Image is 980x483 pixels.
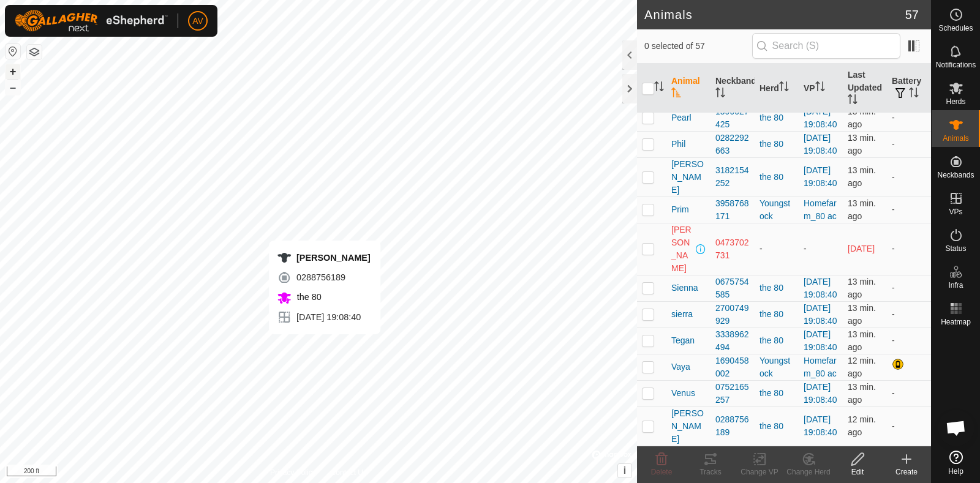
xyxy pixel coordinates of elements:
a: [DATE] 19:08:40 [804,107,837,129]
span: Help [948,468,963,475]
p-sorticon: Activate to sort [779,83,789,93]
app-display-virtual-paddock-transition: - [804,244,807,253]
p-sorticon: Activate to sort [715,89,725,99]
td: - [887,301,931,328]
button: i [618,464,631,477]
input: Search (S) [752,33,900,59]
div: Change Herd [784,466,833,477]
a: [DATE] 19:08:40 [804,414,837,437]
span: AV [192,15,203,28]
span: i [624,465,626,476]
p-sorticon: Activate to sort [909,89,919,99]
button: Map Layers [27,45,42,59]
td: - [887,131,931,157]
h2: Animals [644,7,905,22]
td: - [887,275,931,301]
th: Battery [887,64,931,113]
td: - [887,105,931,131]
div: the 80 [759,171,794,184]
a: [DATE] 19:08:40 [804,277,837,299]
div: Youngstock [759,354,794,380]
div: 3182154252 [715,164,750,190]
span: 0 selected of 57 [644,40,752,53]
span: Schedules [938,24,973,32]
div: the 80 [759,334,794,347]
td: - [887,197,931,223]
a: [DATE] 19:08:40 [804,165,837,188]
a: [DATE] 19:08:40 [804,329,837,352]
span: VPs [949,208,962,215]
button: – [6,80,20,95]
span: 57 [905,6,919,24]
p-sorticon: Activate to sort [815,83,825,93]
div: [PERSON_NAME] [277,250,371,265]
span: Sep 20, 2025, 3:38 AM [848,277,876,299]
th: VP [799,64,843,113]
span: Sep 6, 2025, 10:08 AM [848,244,875,253]
div: Youngstock [759,197,794,223]
span: Infra [948,282,963,289]
span: Herds [946,98,965,105]
div: the 80 [759,111,794,124]
div: 1690458002 [715,354,750,380]
th: Neckband [710,64,755,113]
button: + [6,64,20,79]
span: Sep 20, 2025, 3:37 AM [848,107,876,129]
div: - [759,242,794,255]
a: Help [932,446,980,480]
div: 0752165257 [715,381,750,406]
span: Sep 20, 2025, 3:37 AM [848,329,876,352]
span: Status [945,245,966,252]
span: Prim [671,203,689,216]
td: - [887,406,931,446]
td: - [887,157,931,197]
span: Venus [671,387,695,400]
a: [DATE] 19:08:40 [804,382,837,405]
span: [PERSON_NAME] [671,407,706,446]
div: the 80 [759,282,794,294]
span: [PERSON_NAME] [671,158,706,197]
a: Privacy Policy [270,467,316,478]
span: sierra [671,308,693,321]
div: 0675754585 [715,275,750,301]
th: Last Updated [843,64,887,113]
div: 0288756189 [715,413,750,439]
div: 1596027425 [715,105,750,131]
div: Tracks [686,466,735,477]
img: Gallagher Logo [15,10,168,32]
th: Herd [755,64,799,113]
div: the 80 [759,420,794,433]
td: - [887,380,931,406]
div: [DATE] 19:08:40 [277,310,371,324]
span: Tegan [671,334,695,347]
span: Vaya [671,361,690,373]
span: Notifications [936,61,976,69]
div: 0473702731 [715,236,750,262]
button: Reset Map [6,44,20,59]
a: Contact Us [331,467,367,478]
td: - [887,328,931,354]
div: the 80 [759,138,794,151]
span: Pearl [671,111,692,124]
span: Neckbands [937,171,974,179]
div: Change VP [735,466,784,477]
span: Sienna [671,282,698,294]
div: the 80 [759,387,794,400]
th: Animal [666,64,710,113]
span: Sep 20, 2025, 3:38 AM [848,303,876,326]
a: Homefarm_80 ac [804,198,837,221]
span: Sep 20, 2025, 3:37 AM [848,165,876,188]
p-sorticon: Activate to sort [654,83,664,93]
span: Phil [671,138,685,151]
div: 3958768171 [715,197,750,223]
span: [PERSON_NAME] [671,223,693,275]
div: 0282292663 [715,132,750,157]
td: - [887,223,931,275]
div: the 80 [759,308,794,321]
p-sorticon: Activate to sort [671,89,681,99]
span: Heatmap [941,318,971,326]
span: Sep 20, 2025, 3:37 AM [848,198,876,221]
a: [DATE] 19:08:40 [804,133,837,155]
span: Sep 20, 2025, 3:38 AM [848,133,876,155]
div: 2700749929 [715,302,750,328]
